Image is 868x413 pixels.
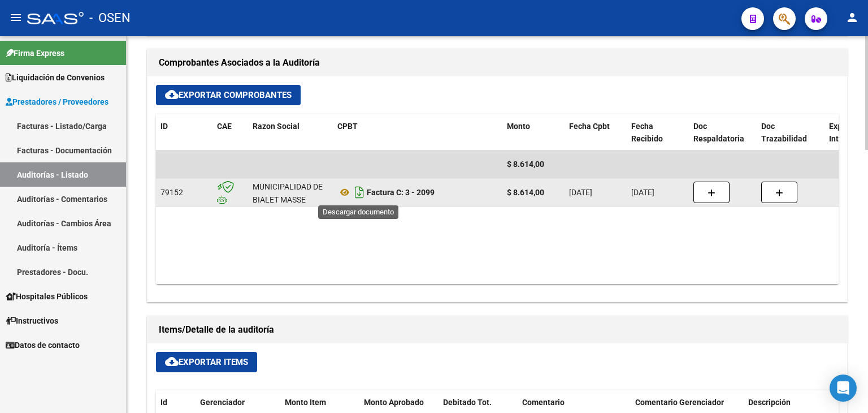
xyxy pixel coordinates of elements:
datatable-header-cell: ID [156,114,212,152]
span: - OSEN [89,6,131,31]
strong: $ 8.614,00 [507,188,544,197]
span: Razon Social [253,122,300,131]
span: Comentario Gerenciador [635,398,724,407]
i: Descargar documento [352,183,367,201]
mat-icon: cloud_download [165,88,179,101]
span: Liquidación de Convenios [6,71,105,84]
span: Expte. Interno [829,122,855,144]
datatable-header-cell: Doc Respaldatoria [689,114,757,152]
span: Descripción [748,398,791,407]
span: CPBT [337,122,358,131]
span: Hospitales Públicos [6,290,88,303]
datatable-header-cell: Razon Social [248,114,333,152]
datatable-header-cell: Fecha Recibido [627,114,689,152]
strong: Factura C: 3 - 2099 [367,188,435,197]
mat-icon: menu [9,11,23,24]
h1: Comprobantes Asociados a la Auditoría [159,54,836,72]
div: MUNICIPALIDAD DE BIALET MASSE [253,180,328,206]
h1: Items/Detalle de la auditoría [159,321,836,339]
datatable-header-cell: Doc Trazabilidad [757,114,824,152]
span: Debitado Tot. [443,398,492,407]
span: $ 8.614,00 [507,160,544,169]
span: Monto [507,122,530,131]
button: Exportar Items [156,352,257,372]
span: Comentario [522,398,565,407]
span: Fecha Recibido [631,122,663,144]
mat-icon: cloud_download [165,355,179,368]
span: Id [160,398,167,407]
mat-icon: person [845,11,859,24]
datatable-header-cell: Expte. Interno [824,114,864,152]
span: CAE [217,122,232,131]
span: Datos de contacto [6,339,80,351]
span: Prestadores / Proveedores [6,96,108,108]
button: Exportar Comprobantes [156,85,301,105]
span: Exportar Comprobantes [165,90,292,100]
span: Gerenciador [200,398,245,407]
datatable-header-cell: CPBT [333,114,502,152]
span: [DATE] [631,188,654,197]
span: Instructivos [6,315,58,327]
span: Monto Item [285,398,326,407]
span: Monto Aprobado [364,398,424,407]
datatable-header-cell: Monto [502,114,565,152]
span: 79152 [160,188,183,197]
span: Doc Respaldatoria [693,122,744,144]
span: Doc Trazabilidad [761,122,807,144]
datatable-header-cell: Fecha Cpbt [565,114,627,152]
span: Exportar Items [165,357,248,367]
span: ID [160,122,168,131]
span: Fecha Cpbt [569,122,610,131]
div: Open Intercom Messenger [830,375,857,402]
span: Firma Express [6,47,64,59]
span: [DATE] [569,188,592,197]
datatable-header-cell: CAE [212,114,248,152]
